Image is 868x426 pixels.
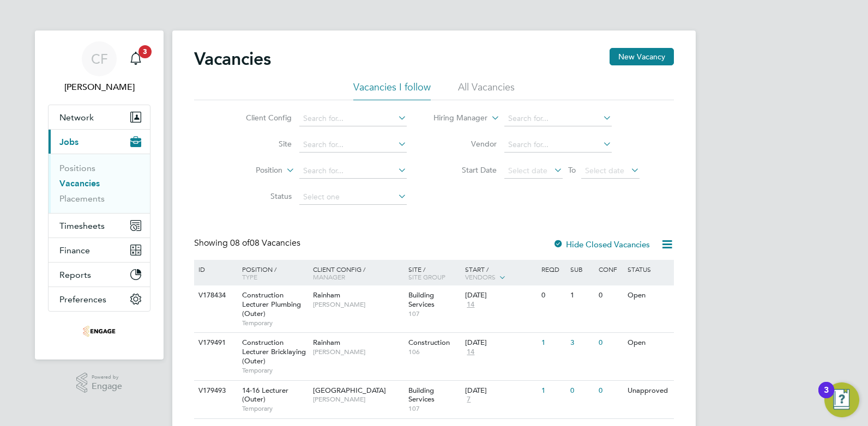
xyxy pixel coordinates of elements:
li: Vacancies I follow [353,81,431,100]
span: Select date [508,166,547,175]
span: 14-16 Lecturer (Outer) [242,386,288,404]
button: Network [49,105,150,129]
li: All Vacancies [458,81,515,100]
input: Select one [299,190,407,205]
span: Preferences [59,294,106,305]
label: Hiring Manager [425,113,487,124]
a: Powered byEngage [76,373,123,393]
div: Position / [234,260,310,286]
div: 0 [539,285,567,306]
span: Timesheets [59,221,105,231]
div: 1 [568,285,596,306]
label: Hide Closed Vacancies [553,239,650,249]
div: 3 [824,390,829,404]
button: Reports [49,263,150,287]
span: Building Services [408,386,435,404]
button: Timesheets [49,214,150,238]
span: 7 [465,395,472,404]
div: Status [625,260,672,278]
span: Construction [408,338,450,347]
label: Position [220,165,282,176]
div: [DATE] [465,291,536,300]
h2: Vacancies [194,48,271,70]
div: Site / [406,260,463,286]
span: To [565,163,579,177]
div: Conf [596,260,624,278]
button: Preferences [49,287,150,311]
div: Sub [568,260,596,278]
div: Client Config / [310,260,406,286]
span: 08 Vacancies [230,238,300,248]
span: Jobs [59,137,79,147]
span: Rainham [313,338,340,347]
div: 0 [596,381,624,401]
span: Building Services [408,290,435,309]
label: Site [229,139,292,149]
span: Site Group [408,272,445,281]
a: CF[PERSON_NAME] [48,41,150,94]
span: Temporary [242,366,308,375]
span: 14 [465,300,476,309]
span: Cam Fisher [48,81,150,94]
span: Construction Lecturer Plumbing (Outer) [242,290,301,318]
span: 106 [408,348,460,356]
a: Placements [59,193,105,204]
div: [DATE] [465,386,536,395]
div: V179493 [196,381,234,401]
nav: Main navigation [35,31,164,360]
div: Open [625,285,672,306]
input: Search for... [299,111,407,126]
span: 08 of [230,238,250,248]
span: Rainham [313,290,340,300]
div: Open [625,333,672,353]
div: Start / [462,260,539,287]
input: Search for... [299,137,407,153]
span: 107 [408,309,460,318]
span: [PERSON_NAME] [313,348,403,356]
a: Vacancies [59,178,100,188]
span: 3 [138,45,152,58]
a: 3 [125,41,147,76]
div: 3 [568,333,596,353]
div: 0 [568,381,596,401]
label: Client Config [229,113,292,123]
div: [DATE] [465,338,536,348]
a: Positions [59,163,95,173]
button: Jobs [49,130,150,154]
span: [GEOGRAPHIC_DATA] [313,386,386,395]
span: Reports [59,270,91,280]
span: Network [59,112,94,123]
div: Showing [194,238,303,249]
div: V179491 [196,333,234,353]
div: Jobs [49,154,150,213]
div: 1 [539,333,567,353]
button: Finance [49,238,150,262]
label: Status [229,191,292,201]
input: Search for... [504,111,612,126]
span: CF [91,52,108,66]
a: Go to home page [48,322,150,340]
span: 107 [408,404,460,413]
span: Engage [92,382,122,391]
div: 1 [539,381,567,401]
span: Powered by [92,373,122,382]
span: Temporary [242,404,308,413]
img: omniapeople-logo-retina.png [83,322,116,340]
div: 0 [596,285,624,306]
span: Manager [313,272,345,281]
span: [PERSON_NAME] [313,395,403,404]
label: Vendor [434,139,497,149]
span: Vendors [465,272,496,281]
div: Unapproved [625,381,672,401]
span: Temporary [242,319,308,327]
label: Start Date [434,165,497,175]
div: V178434 [196,285,234,306]
input: Search for... [504,137,612,153]
button: New Vacancy [610,48,674,65]
div: ID [196,260,234,278]
button: Open Resource Center, 3 new notifications [824,382,859,417]
span: 14 [465,348,476,357]
div: 0 [596,333,624,353]
span: Type [242,272,257,281]
span: Finance [59,245,90,255]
